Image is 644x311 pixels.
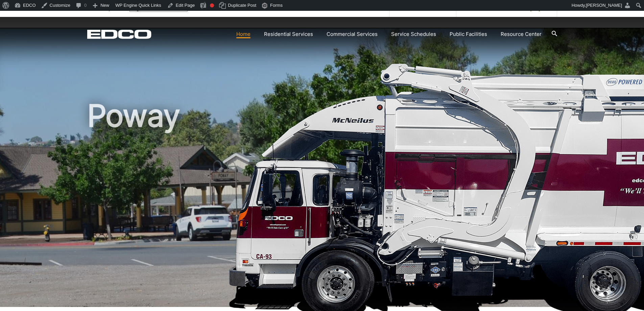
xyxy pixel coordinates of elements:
a: Public Facilities [450,30,487,38]
span: [PERSON_NAME] [586,3,622,8]
span: Pay My Bill [518,4,550,13]
a: Service Schedules [391,30,436,38]
a: Residential Services [264,30,313,38]
a: Commercial Services [327,30,378,38]
a: Home [236,30,251,38]
a: EDCD logo. Return to the homepage. [87,29,151,39]
div: Focus keyphrase not set [210,3,214,7]
a: Resource Center [501,30,542,38]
